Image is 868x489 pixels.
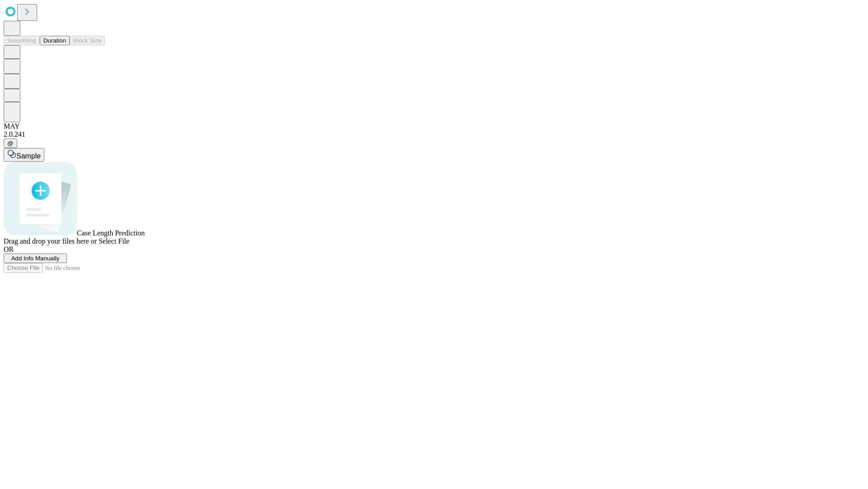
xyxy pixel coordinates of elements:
[40,36,70,45] button: Duration
[99,237,129,245] span: Select File
[11,255,60,262] span: Add Info Manually
[4,122,864,130] div: MAY
[4,237,97,245] span: Drag and drop your files here or
[77,229,145,237] span: Case Length Prediction
[4,130,864,139] div: 2.0.241
[4,254,67,263] button: Add Info Manually
[4,245,14,253] span: OR
[4,36,40,45] button: Smoothing
[7,140,14,147] span: @
[16,152,41,160] span: Sample
[4,139,17,148] button: @
[4,148,44,162] button: Sample
[70,36,105,45] button: Block Size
